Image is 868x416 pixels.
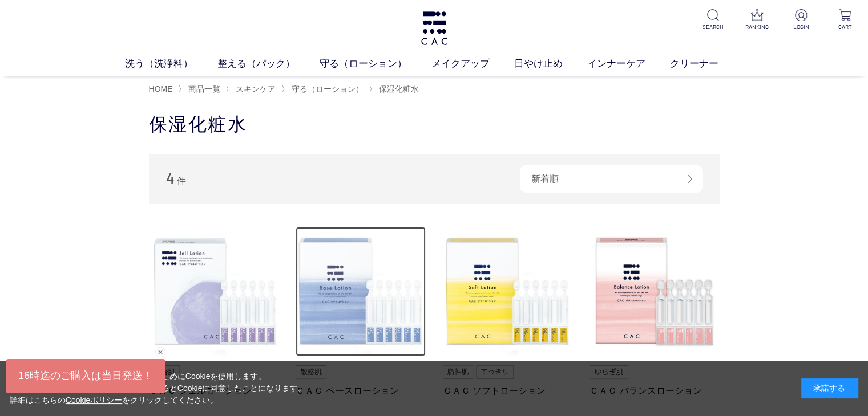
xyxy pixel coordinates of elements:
a: 守る（ローション） [289,84,364,93]
span: 保湿化粧水 [379,84,419,93]
a: 整える（パック） [217,56,320,71]
a: インナーケア [587,56,670,71]
li: 〉 [225,84,278,95]
p: LOGIN [787,23,815,31]
p: RANKING [743,23,771,31]
a: RANKING [743,9,771,31]
p: SEARCH [699,23,727,31]
span: 4 [166,169,175,187]
a: HOME [149,84,173,93]
img: ＣＡＣ ジェルローション [149,227,279,357]
img: ＣＡＣ ベースローション [296,227,426,357]
a: Cookieポリシー [66,395,123,405]
div: 新着順 [520,165,703,193]
li: 〉 [178,84,223,95]
a: 商品一覧 [186,84,220,93]
img: ＣＡＣ ソフトローション [443,227,573,357]
li: 〉 [281,84,366,95]
img: logo [419,11,449,45]
img: ＣＡＣ バランスローション [590,227,720,357]
span: スキンケア [236,84,276,93]
span: 守る（ローション） [292,84,364,93]
a: メイクアップ [431,56,514,71]
a: 日やけ止め [514,56,587,71]
a: クリーナー [670,56,743,71]
li: 〉 [369,84,422,95]
a: 保湿化粧水 [377,84,419,93]
a: 守る（ローション） [320,56,431,71]
p: CART [831,23,859,31]
a: 洗う（洗浄料） [125,56,217,71]
span: 件 [177,176,186,186]
a: LOGIN [787,9,815,31]
a: CART [831,9,859,31]
div: 承諾する [801,378,858,398]
span: 商品一覧 [188,84,220,93]
h1: 保湿化粧水 [149,112,720,137]
a: スキンケア [233,84,276,93]
a: SEARCH [699,9,727,31]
